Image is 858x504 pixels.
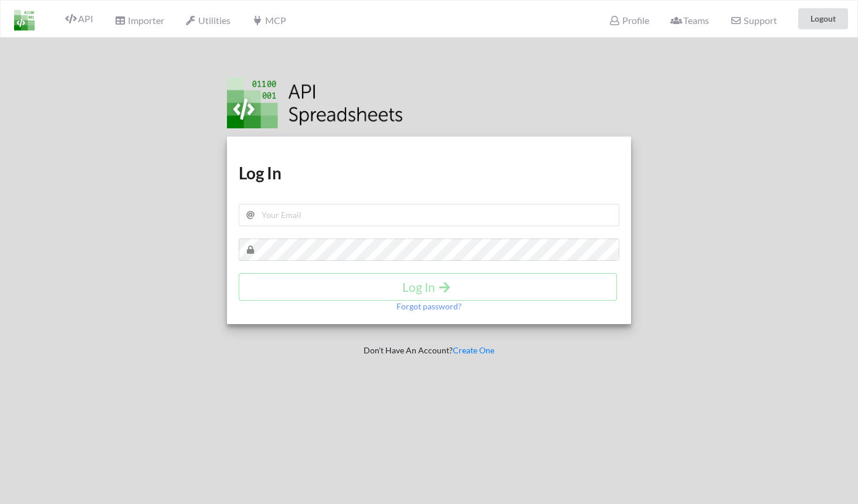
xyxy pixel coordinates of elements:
p: Don't Have An Account? [219,345,639,356]
p: Forgot password? [396,301,462,312]
button: Logout [798,8,848,29]
span: Importer [114,15,164,26]
img: LogoIcon.png [14,10,35,30]
img: Logo.png [227,77,403,128]
a: Create One [453,345,494,355]
span: API [65,13,93,24]
span: Support [730,16,776,25]
span: Profile [609,15,649,26]
span: Teams [670,15,709,26]
span: Utilities [185,15,230,26]
h1: Log In [239,162,619,183]
input: Your Email [239,204,619,226]
span: MCP [252,15,286,26]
